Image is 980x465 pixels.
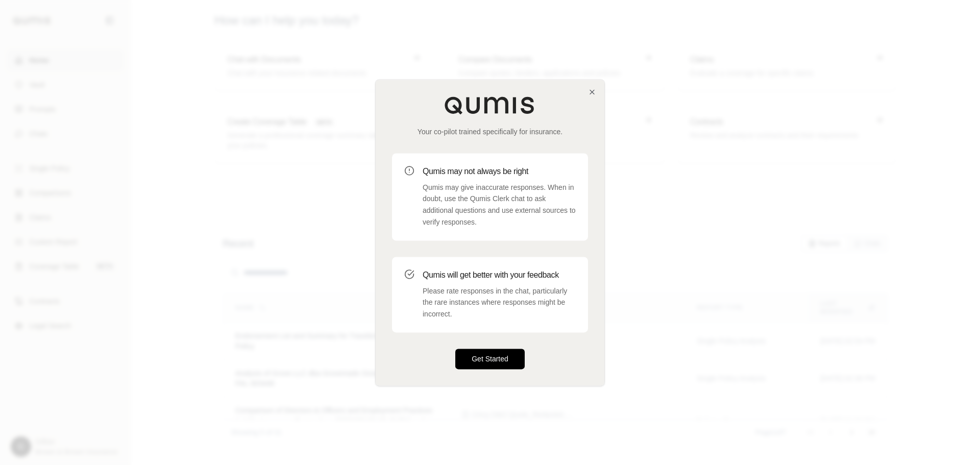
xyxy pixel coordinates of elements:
p: Your co-pilot trained specifically for insurance. [392,127,588,137]
button: Get Started [455,349,525,369]
h3: Qumis may not always be right [423,165,576,178]
img: Qumis Logo [444,96,536,114]
p: Please rate responses in the chat, particularly the rare instances where responses might be incor... [423,285,576,320]
p: Qumis may give inaccurate responses. When in doubt, use the Qumis Clerk chat to ask additional qu... [423,182,576,228]
h3: Qumis will get better with your feedback [423,269,576,281]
